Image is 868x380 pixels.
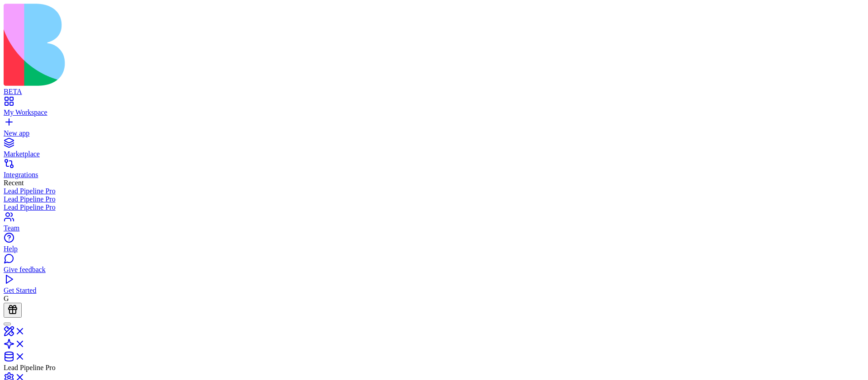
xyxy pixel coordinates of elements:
a: New app [4,121,864,137]
a: Lead Pipeline Pro [4,187,864,195]
div: Team [4,224,864,232]
a: Give feedback [4,258,864,274]
a: Get Started [4,278,864,295]
a: Lead Pipeline Pro [4,203,864,211]
span: Recent [4,179,24,187]
a: Help [4,237,864,253]
a: Team [4,216,864,232]
div: Integrations [4,171,864,179]
a: Integrations [4,163,864,179]
div: Get Started [4,286,864,295]
span: Lead Pipeline Pro [4,364,56,371]
a: Lead Pipeline Pro [4,195,864,203]
span: G [4,295,9,302]
div: BETA [4,88,864,96]
div: Help [4,245,864,253]
div: New app [4,129,864,137]
a: My Workspace [4,100,864,117]
div: Give feedback [4,266,864,274]
a: BETA [4,80,864,96]
div: Marketplace [4,150,864,158]
a: Marketplace [4,142,864,158]
div: My Workspace [4,108,864,117]
img: logo [4,4,367,86]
